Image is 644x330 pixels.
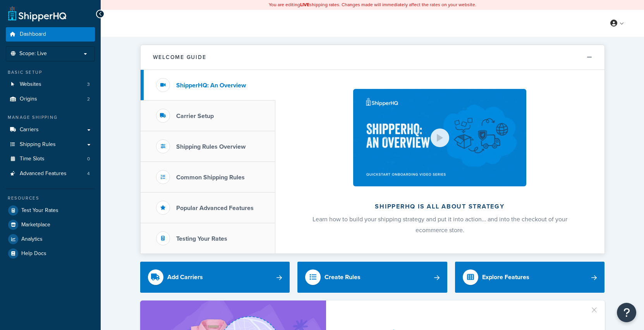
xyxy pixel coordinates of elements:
img: ShipperHQ is all about strategy [353,89,526,186]
a: Time Slots0 [6,152,95,166]
span: 4 [87,170,90,177]
h2: ShipperHQ is all about strategy [296,203,584,210]
div: Manage Shipping [6,114,95,121]
span: Analytics [21,236,43,243]
a: Origins2 [6,92,95,106]
a: Shipping Rules [6,137,95,152]
li: Websites [6,77,95,92]
h3: Common Shipping Rules [176,174,245,181]
a: Advanced Features4 [6,167,95,181]
a: Test Your Rates [6,203,95,217]
h3: Shipping Rules Overview [176,143,246,150]
a: Marketplace [6,218,95,232]
span: Marketplace [21,222,50,228]
a: Help Docs [6,247,95,261]
span: Dashboard [20,31,46,38]
button: Open Resource Center [617,303,636,322]
div: Create Rules [325,272,361,283]
span: 2 [87,96,90,102]
a: Carriers [6,123,95,137]
h3: Testing Your Rates [176,235,227,242]
b: LIVE [300,1,309,8]
a: Websites3 [6,77,95,92]
span: 0 [87,156,90,162]
button: Welcome Guide [141,45,605,70]
li: Advanced Features [6,167,95,181]
a: Explore Features [455,262,605,293]
h3: Carrier Setup [176,113,214,120]
span: Test Your Rates [21,207,58,214]
span: Shipping Rules [20,141,56,148]
span: Help Docs [21,250,46,257]
span: Advanced Features [20,170,67,177]
span: Websites [20,81,41,88]
h3: ShipperHQ: An Overview [176,82,246,89]
span: Scope: Live [19,50,47,57]
span: Origins [20,96,37,102]
h3: Popular Advanced Features [176,205,254,212]
a: Analytics [6,232,95,246]
span: Time Slots [20,156,45,162]
a: Add Carriers [140,262,290,293]
div: Basic Setup [6,69,95,76]
li: Time Slots [6,152,95,166]
div: Add Carriers [167,272,203,283]
span: Carriers [20,127,39,133]
a: Dashboard [6,27,95,42]
div: Resources [6,195,95,201]
div: Explore Features [482,272,529,283]
span: Learn how to build your shipping strategy and put it into action… and into the checkout of your e... [313,215,567,234]
h2: Welcome Guide [153,54,206,60]
span: 3 [87,81,90,88]
li: Origins [6,92,95,106]
a: Create Rules [297,262,447,293]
